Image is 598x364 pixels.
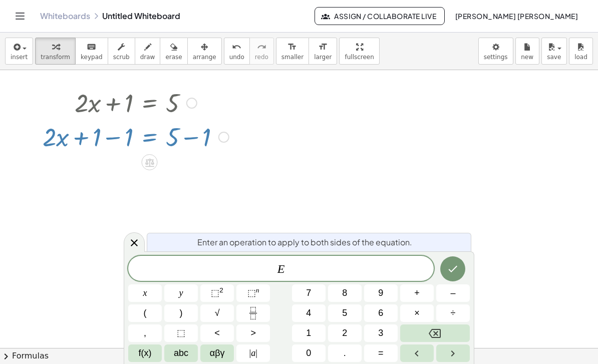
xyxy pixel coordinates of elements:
button: Squared [200,284,234,302]
span: insert [11,54,28,61]
button: save [541,38,567,65]
var: E [277,262,285,275]
button: Equals [364,344,398,362]
button: [PERSON_NAME] [PERSON_NAME] [447,7,586,25]
span: erase [165,54,182,61]
span: 4 [306,306,311,320]
button: erase [160,38,187,65]
button: Greek alphabet [200,344,234,362]
i: format_size [287,41,297,53]
button: Square root [200,304,234,322]
span: = [378,346,384,360]
button: 4 [292,304,326,322]
i: format_size [318,41,328,53]
button: Placeholder [164,324,198,342]
button: settings [478,38,513,65]
span: + [414,286,420,300]
button: 9 [364,284,398,302]
span: redo [255,54,268,61]
span: 3 [378,326,383,340]
button: arrange [187,38,222,65]
button: fullscreen [339,38,379,65]
button: ) [164,304,198,322]
button: Toggle navigation [12,8,28,24]
button: Plus [400,284,434,302]
button: undoundo [224,38,250,65]
button: 0 [292,344,326,362]
button: format_sizesmaller [276,38,309,65]
button: new [515,38,539,65]
button: 7 [292,284,326,302]
span: undo [229,54,244,61]
button: Alphabet [164,344,198,362]
button: 2 [328,324,362,342]
button: Backspace [400,324,470,342]
button: Divide [436,304,470,322]
span: . [344,346,346,360]
span: save [547,54,561,61]
span: ( [144,306,147,320]
span: < [214,326,220,340]
a: Whiteboards [40,11,90,21]
button: Fraction [236,304,270,322]
span: settings [484,54,508,61]
span: 2 [342,326,347,340]
span: scrub [113,54,130,61]
span: abc [174,346,188,360]
span: ÷ [451,306,456,320]
button: ( [128,304,162,322]
button: Absolute value [236,344,270,362]
button: Superscript [236,284,270,302]
span: | [255,348,257,358]
span: αβγ [210,346,225,360]
span: × [414,306,420,320]
button: 8 [328,284,362,302]
span: – [450,286,455,300]
span: load [574,54,587,61]
sup: 2 [219,286,223,294]
span: y [179,286,183,300]
span: keypad [81,54,103,61]
i: redo [257,41,266,53]
span: | [249,348,251,358]
button: , [128,324,162,342]
button: insert [5,38,33,65]
button: 5 [328,304,362,322]
button: 1 [292,324,326,342]
span: 8 [342,286,347,300]
span: 7 [306,286,311,300]
button: Greater than [236,324,270,342]
span: 5 [342,306,347,320]
span: 1 [306,326,311,340]
button: Left arrow [400,344,434,362]
sup: n [256,286,259,294]
button: Functions [128,344,162,362]
button: keyboardkeypad [75,38,108,65]
button: format_sizelarger [309,38,337,65]
button: Minus [436,284,470,302]
button: Assign / Collaborate Live [315,7,445,25]
button: draw [135,38,161,65]
button: 6 [364,304,398,322]
button: transform [35,38,76,65]
i: keyboard [87,41,96,53]
span: ⬚ [177,326,185,340]
span: ⬚ [211,288,219,298]
span: draw [140,54,155,61]
button: 3 [364,324,398,342]
span: new [521,54,533,61]
i: undo [232,41,241,53]
button: Done [440,256,465,281]
span: √ [215,306,220,320]
button: y [164,284,198,302]
span: smaller [281,54,304,61]
button: x [128,284,162,302]
span: x [143,286,147,300]
button: . [328,344,362,362]
span: arrange [193,54,216,61]
span: > [250,326,256,340]
button: load [569,38,593,65]
div: Apply the same math to both sides of the equation [142,154,158,170]
span: [PERSON_NAME] [PERSON_NAME] [455,12,578,21]
button: redoredo [249,38,274,65]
